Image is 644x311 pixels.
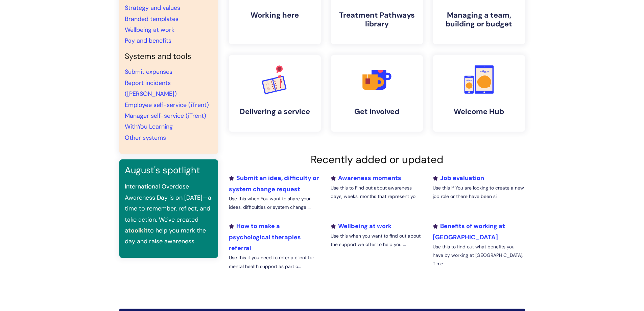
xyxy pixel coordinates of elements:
a: Pay and benefits [125,37,171,45]
h4: Managing a team, building or budget [438,11,520,29]
h4: Treatment Pathways library [336,11,418,29]
a: Employee self-service (iTrent) [125,101,209,109]
a: Submit an idea, difficulty or system change request [229,174,319,193]
a: Job evaluation [433,174,484,182]
p: Use this if you need to refer a client for mental health support as part o... [229,253,321,270]
p: Use this when You want to share your ideas, difficulties or system change ... [229,195,321,212]
a: Report incidents ([PERSON_NAME]) [125,79,177,98]
h4: Systems and tools [125,52,213,61]
a: toolkit [128,226,148,235]
h4: Welcome Hub [438,107,520,116]
a: Awareness moments [331,174,401,182]
h4: Get involved [336,107,418,116]
p: Use this when you want to find out about the support we offer to help you ... [331,232,423,249]
p: Use this to find out what benefits you have by working at [GEOGRAPHIC_DATA]. Time ... [433,243,525,268]
a: Benefits of working at [GEOGRAPHIC_DATA] [433,222,505,241]
a: WithYou Learning [125,123,173,131]
a: Delivering a service [229,55,321,132]
a: Wellbeing at work [331,222,391,230]
a: How to make a psychological therapies referral [229,222,301,252]
h2: Recently added or updated [229,153,525,166]
p: Use this if You are looking to create a new job role or there have been si... [433,184,525,201]
p: International Overdose Awareness Day is on [DATE]—a time to remember, reflect, and take action. W... [125,181,213,247]
a: Manager self-service (iTrent) [125,112,206,120]
a: Wellbeing at work [125,26,174,34]
a: Branded templates [125,15,178,23]
h4: Working here [234,11,315,20]
p: Use this to Find out about awareness days, weeks, months that represent yo... [331,184,423,201]
h3: August's spotlight [125,165,213,176]
a: Submit expenses [125,68,172,76]
a: Welcome Hub [433,55,525,132]
a: Other systems [125,134,166,142]
a: Get involved [331,55,423,132]
a: Strategy and values [125,4,180,12]
h4: Delivering a service [234,107,315,116]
